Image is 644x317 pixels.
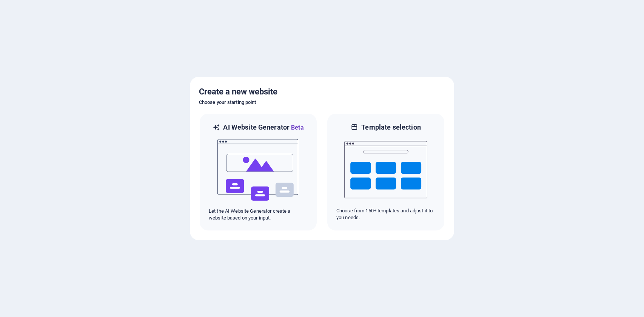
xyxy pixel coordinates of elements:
img: ai [217,132,300,208]
p: Let the AI Website Generator create a website based on your input. [209,208,308,221]
h5: Create a new website [199,86,445,98]
div: AI Website GeneratorBetaaiLet the AI Website Generator create a website based on your input. [199,113,317,231]
div: Template selectionChoose from 150+ templates and adjust it to you needs. [327,113,445,231]
h6: Template selection [361,123,421,132]
h6: Choose your starting point [199,98,445,107]
span: Beta [290,124,304,131]
h6: AI Website Generator [223,123,304,132]
p: Choose from 150+ templates and adjust it to you needs. [336,207,435,221]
